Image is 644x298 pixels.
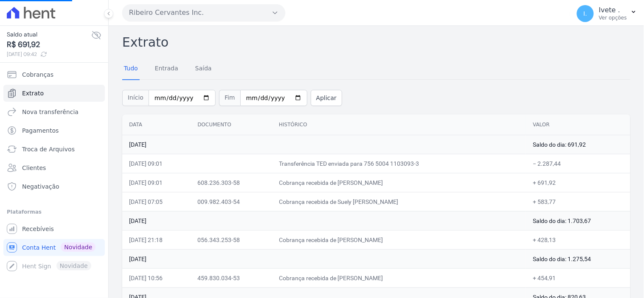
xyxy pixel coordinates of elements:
[122,230,191,249] td: [DATE] 21:18
[272,268,526,287] td: Cobrança recebida de [PERSON_NAME]
[526,114,630,135] th: Valor
[272,192,526,211] td: Cobrança recebida de Suely [PERSON_NAME]
[22,225,54,233] span: Recebíveis
[122,249,526,268] td: [DATE]
[570,2,644,25] button: I. Ivete . Ver opções
[526,230,630,249] td: + 428,13
[599,6,627,14] p: Ivete .
[122,135,526,154] td: [DATE]
[22,126,59,135] span: Pagamentos
[22,145,75,153] span: Troca de Arquivos
[526,268,630,287] td: + 454,91
[526,249,630,268] td: Saldo do dia: 1.275,54
[3,159,105,176] a: Clientes
[272,230,526,249] td: Cobrança recebida de [PERSON_NAME]
[191,192,272,211] td: 009.982.403-54
[122,154,191,173] td: [DATE] 09:01
[3,141,105,158] a: Troca de Arquivos
[7,50,91,58] span: [DATE] 09:42
[526,211,630,230] td: Saldo do dia: 1.703,67
[526,173,630,192] td: + 691,92
[3,220,105,237] a: Recebíveis
[22,182,59,191] span: Negativação
[272,114,526,135] th: Histórico
[272,154,526,173] td: Transferência TED enviada para 756 5004 1103093-3
[7,66,101,275] nav: Sidebar
[191,173,272,192] td: 608.236.303-58
[219,90,240,106] span: Fim
[3,239,105,256] a: Conta Hent Novidade
[191,268,272,287] td: 459.830.034-53
[7,30,91,39] span: Saldo atual
[122,58,140,80] a: Tudo
[526,192,630,211] td: + 583,77
[122,90,149,106] span: Início
[3,122,105,139] a: Pagamentos
[3,103,105,120] a: Nova transferência
[194,58,214,80] a: Saída
[122,211,526,230] td: [DATE]
[7,207,101,217] div: Plataformas
[191,114,272,135] th: Documento
[599,14,627,21] p: Ver opções
[122,268,191,287] td: [DATE] 10:56
[61,242,96,252] span: Novidade
[122,192,191,211] td: [DATE] 07:05
[3,66,105,83] a: Cobranças
[22,70,53,79] span: Cobranças
[153,58,180,80] a: Entrada
[526,135,630,154] td: Saldo do dia: 691,92
[22,164,46,172] span: Clientes
[584,11,588,17] span: I.
[7,39,91,50] span: R$ 691,92
[122,33,630,52] h2: Extrato
[22,243,56,252] span: Conta Hent
[122,173,191,192] td: [DATE] 09:01
[272,173,526,192] td: Cobrança recebida de [PERSON_NAME]
[3,178,105,195] a: Negativação
[311,90,342,106] button: Aplicar
[22,89,44,97] span: Extrato
[122,4,285,21] button: Ribeiro Cervantes Inc.
[22,108,79,116] span: Nova transferência
[3,85,105,102] a: Extrato
[122,114,191,135] th: Data
[191,230,272,249] td: 056.343.253-58
[526,154,630,173] td: − 2.287,44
